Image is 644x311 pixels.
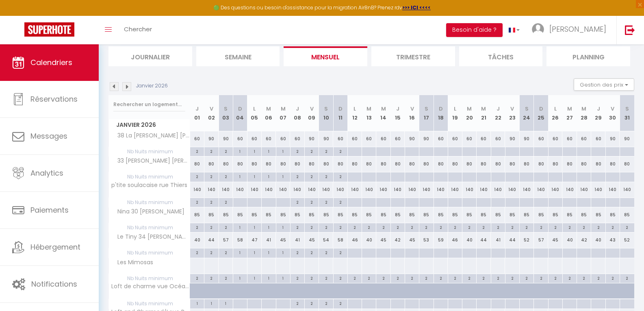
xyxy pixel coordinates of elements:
[290,95,304,131] th: 08
[276,147,290,155] div: 1
[419,207,434,222] div: 85
[605,157,620,172] div: 80
[190,223,204,231] div: 2
[448,182,462,197] div: 140
[434,95,448,131] th: 18
[219,207,233,222] div: 85
[276,223,290,231] div: 1
[577,207,591,222] div: 85
[376,223,390,231] div: 2
[262,131,276,146] div: 60
[390,182,405,197] div: 140
[290,131,304,146] div: 60
[224,105,228,113] abbr: S
[276,207,290,222] div: 85
[319,182,333,197] div: 140
[333,182,347,197] div: 140
[520,131,534,146] div: 90
[276,131,290,146] div: 60
[347,182,362,197] div: 140
[620,157,634,172] div: 80
[620,223,634,231] div: 2
[110,157,191,165] span: 33 [PERSON_NAME] [PERSON_NAME]
[233,223,247,231] div: 1
[577,157,591,172] div: 80
[605,207,620,222] div: 85
[305,157,319,172] div: 80
[190,157,204,172] div: 80
[534,157,548,172] div: 80
[305,147,319,155] div: 2
[291,147,304,155] div: 2
[247,182,262,197] div: 140
[574,78,634,91] button: Gestion des prix
[434,233,448,248] div: 59
[562,182,577,197] div: 140
[319,198,333,206] div: 2
[233,95,247,131] th: 04
[290,233,304,248] div: 41
[591,223,605,231] div: 2
[262,233,276,248] div: 41
[333,95,347,131] th: 11
[319,223,333,231] div: 2
[505,157,519,172] div: 80
[30,168,63,178] span: Analytics
[113,97,185,112] input: Rechercher un logement...
[219,223,233,231] div: 2
[276,157,290,172] div: 80
[247,147,261,155] div: 1
[204,182,219,197] div: 140
[233,233,247,248] div: 58
[477,223,490,231] div: 2
[462,223,476,231] div: 2
[563,223,577,231] div: 2
[405,233,419,248] div: 45
[405,182,419,197] div: 140
[419,95,434,131] th: 17
[362,207,376,222] div: 85
[497,105,500,113] abbr: J
[334,147,347,155] div: 2
[371,46,455,66] li: Trimestre
[305,233,319,248] div: 45
[31,279,77,289] span: Notifications
[290,157,304,172] div: 80
[109,119,190,131] span: Janvier 2026
[534,182,548,197] div: 140
[376,233,390,248] div: 45
[510,105,514,113] abbr: V
[219,147,233,155] div: 2
[333,131,347,146] div: 60
[276,95,290,131] th: 07
[525,105,529,113] abbr: S
[376,157,390,172] div: 80
[204,147,218,155] div: 2
[548,131,562,146] div: 60
[402,4,431,11] a: >>> ICI <<<<
[434,182,448,197] div: 140
[362,131,376,146] div: 60
[124,25,152,33] span: Chercher
[353,105,356,113] abbr: L
[477,157,491,172] div: 80
[376,95,390,131] th: 14
[562,131,577,146] div: 60
[439,105,443,113] abbr: D
[110,233,191,241] span: Le Tiny 34 [PERSON_NAME]
[611,105,614,113] abbr: V
[546,46,630,66] li: Planning
[405,223,419,231] div: 2
[405,131,419,146] div: 90
[109,172,190,181] span: Nb Nuits minimum
[505,207,519,222] div: 85
[266,105,271,113] abbr: M
[291,172,304,180] div: 2
[362,233,376,248] div: 40
[190,95,204,131] th: 01
[620,95,634,131] th: 31
[247,233,262,248] div: 47
[136,82,168,90] p: Janvier 2026
[233,182,247,197] div: 140
[520,223,533,231] div: 2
